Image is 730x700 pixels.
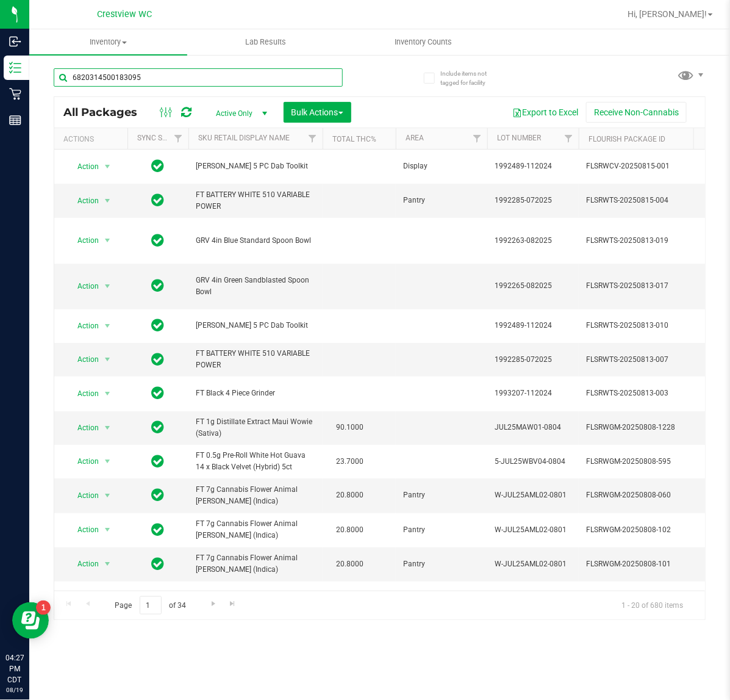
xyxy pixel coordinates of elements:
a: Inventory Counts [345,29,503,55]
span: select [100,487,115,504]
span: FLSRWGM-20250808-102 [586,524,706,536]
span: JUL25MAW01-0804 [495,422,571,433]
button: Bulk Actions [284,102,351,123]
span: Inventory Counts [378,37,468,48]
span: Pantry [403,524,480,536]
span: Page of 34 [104,596,196,615]
span: FT 0.5g Pre-Roll White Hot Guava 14 x Black Velvet (Hybrid) 5ct [196,450,315,473]
span: In Sync [152,555,165,572]
a: Lot Number [497,134,541,142]
span: FT BATTERY WHITE 510 VARIABLE POWER [196,189,315,212]
span: FLSRWTS-20250813-017 [586,280,706,292]
span: select [100,555,115,572]
span: select [100,192,115,209]
span: FLSRWGM-20250808-595 [586,456,706,467]
span: FT 7g Cannabis Flower Animal [PERSON_NAME] (Indica) [196,552,315,576]
span: W-JUL25AML02-0801 [495,489,571,501]
span: Crestview WC [97,9,152,20]
span: 1992285-072025 [495,354,571,366]
a: Go to the next page [204,596,222,613]
span: 5-JUL25WBV04-0804 [495,456,571,467]
span: 1992489-112024 [495,161,571,172]
span: Hi, [PERSON_NAME]! [628,9,707,19]
span: Action [66,419,99,436]
span: select [100,351,115,368]
span: FLSRWGM-20250808-060 [586,489,706,501]
span: In Sync [152,384,165,402]
p: 04:27 PM CDT [5,652,24,685]
span: W-JUL25AML02-0801 [495,524,571,536]
a: Lab Results [187,29,345,55]
span: Action [66,521,99,538]
span: GRV 4in Blue Standard Spoon Bowl [196,235,315,247]
span: select [100,419,115,436]
a: Sync Status [137,134,184,142]
span: In Sync [152,232,165,249]
a: Total THC% [332,135,376,143]
span: FLSRWCV-20250815-001 [586,161,706,172]
span: 1992263-082025 [495,235,571,247]
span: FT BATTERY WHITE 510 VARIABLE POWER [196,348,315,371]
div: Actions [63,135,123,143]
inline-svg: Reports [9,114,21,126]
span: FT 7g Cannabis Flower Animal [PERSON_NAME] (Indica) [196,518,315,541]
span: [PERSON_NAME] 5 PC Dab Toolkit [196,320,315,331]
span: FLSRWGM-20250808-1228 [586,422,706,433]
span: Pantry [403,558,480,570]
span: Action [66,385,99,402]
inline-svg: Inventory [9,62,21,74]
p: 08/19 [5,685,24,695]
span: 90.1000 [330,419,370,436]
span: Action [66,317,99,334]
button: Export to Excel [504,102,586,123]
span: Action [66,158,99,175]
span: Action [66,555,99,572]
span: FLSRWTS-20250813-007 [586,354,706,366]
span: 1993207-112024 [495,388,571,399]
a: Flourish Package ID [589,135,665,143]
span: select [100,232,115,249]
span: select [100,278,115,295]
span: In Sync [152,453,165,470]
a: Filter [559,128,579,149]
inline-svg: Retail [9,88,21,100]
span: Inventory [29,37,187,48]
span: In Sync [152,277,165,294]
span: Display [403,161,480,172]
span: FT 7g Cannabis Flower Animal [PERSON_NAME] (Indica) [196,484,315,507]
span: select [100,158,115,175]
iframe: Resource center unread badge [36,601,51,615]
span: Action [66,351,99,368]
a: Go to the last page [224,596,242,613]
a: Filter [168,128,188,149]
span: In Sync [152,419,165,436]
span: In Sync [152,351,165,368]
span: 20.8000 [330,555,370,573]
span: Bulk Actions [292,107,343,117]
span: Action [66,278,99,295]
a: Filter [467,128,487,149]
span: W-JUL25AML02-0801 [495,558,571,570]
span: Action [66,232,99,249]
span: select [100,453,115,470]
span: Action [66,487,99,504]
input: Search Package ID, Item Name, SKU, Lot or Part Number... [54,68,343,87]
span: 1 - 20 of 680 items [612,596,693,615]
a: Area [406,134,424,142]
iframe: Resource center [12,602,49,639]
span: All Packages [63,106,149,119]
span: FLSRWTS-20250813-019 [586,235,706,247]
span: 20.8000 [330,521,370,539]
a: Filter [302,128,323,149]
span: FLSRWTS-20250813-003 [586,388,706,399]
span: 23.7000 [330,453,370,471]
span: FLSRWTS-20250813-010 [586,320,706,331]
span: Pantry [403,489,480,501]
a: Inventory [29,29,187,55]
span: FLSRWGM-20250808-101 [586,558,706,570]
span: Action [66,453,99,470]
a: SKU Retail Display Name [198,134,290,142]
span: select [100,521,115,538]
span: FT 1g Distillate Extract Maui Wowie (Sativa) [196,416,315,439]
